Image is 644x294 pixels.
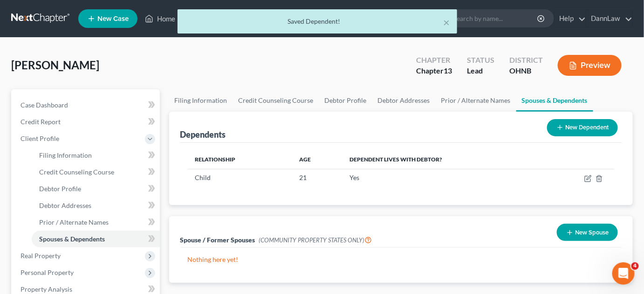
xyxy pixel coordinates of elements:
[509,66,543,76] div: OHNB
[631,262,639,270] span: 4
[21,252,61,260] span: Real Property
[13,97,160,114] a: Case Dashboard
[39,185,81,193] span: Debtor Profile
[180,129,226,140] div: Dependents
[188,255,615,264] p: Nothing here yet!
[292,150,342,169] th: Age
[342,169,544,187] td: Yes
[516,89,593,112] a: Spouses & Dependents
[32,164,160,180] a: Credit Counseling Course
[509,55,543,66] div: District
[342,150,544,169] th: Dependent lives with debtor?
[32,147,160,164] a: Filing Information
[39,151,92,159] span: Filing Information
[443,17,450,28] button: ×
[467,55,494,66] div: Status
[612,262,635,285] iframe: Intercom live chat
[21,285,72,293] span: Property Analysis
[39,168,114,176] span: Credit Counseling Course
[436,89,516,112] a: Prior / Alternate Names
[21,118,61,126] span: Credit Report
[180,236,255,244] span: Spouse / Former Spouses
[259,236,372,244] span: (COMMUNITY PROPERTY STATES ONLY)
[467,66,494,76] div: Lead
[188,169,292,187] td: Child
[21,134,59,142] span: Client Profile
[21,101,68,109] span: Case Dashboard
[547,119,618,136] button: New Dependent
[21,268,74,276] span: Personal Property
[557,224,618,241] button: New Spouse
[32,197,160,214] a: Debtor Addresses
[39,218,109,226] span: Prior / Alternate Names
[188,150,292,169] th: Relationship
[444,66,452,75] span: 13
[416,55,452,66] div: Chapter
[233,89,319,112] a: Credit Counseling Course
[32,214,160,231] a: Prior / Alternate Names
[372,89,436,112] a: Debtor Addresses
[39,235,105,243] span: Spouses & Dependents
[169,89,233,112] a: Filing Information
[32,180,160,197] a: Debtor Profile
[416,66,452,76] div: Chapter
[11,58,99,72] span: [PERSON_NAME]
[39,201,91,209] span: Debtor Addresses
[558,55,622,76] button: Preview
[319,89,372,112] a: Debtor Profile
[13,114,160,130] a: Credit Report
[292,169,342,187] td: 21
[185,17,450,26] div: Saved Dependent!
[32,231,160,247] a: Spouses & Dependents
